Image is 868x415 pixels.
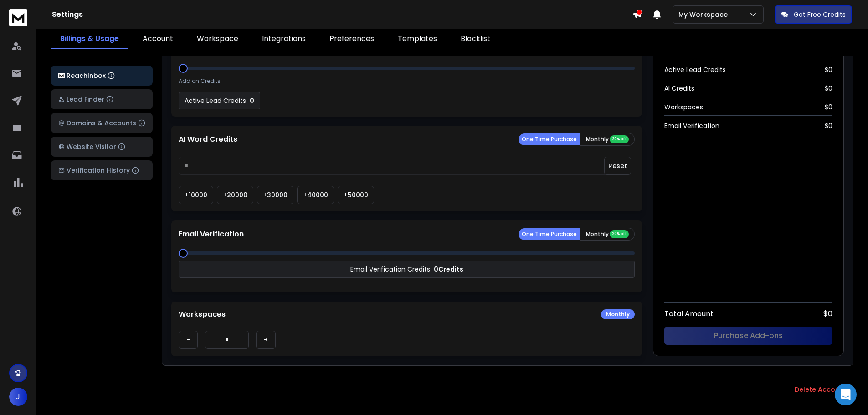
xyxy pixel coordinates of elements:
[58,73,65,79] img: logo
[664,121,719,130] span: Email Verification
[51,137,153,157] button: Website Visitor
[787,380,853,399] button: Delete Account
[9,9,27,26] img: logo
[134,30,182,49] a: Account
[51,66,153,86] button: ReachInbox
[188,30,247,49] a: Workspace
[610,230,629,238] div: 20% off
[185,96,246,105] p: Active Lead Credits
[794,10,846,19] p: Get Free Credits
[519,133,580,145] button: One Time Purchase
[678,10,731,19] p: My Workspace
[179,186,213,204] button: +10000
[179,77,221,85] p: Add on Credits
[179,134,237,145] p: AI Word Credits
[823,308,832,319] span: $ 0
[250,96,254,105] p: 0
[256,331,276,349] button: +
[320,30,383,49] a: Preferences
[257,186,293,204] button: +30000
[9,388,27,406] button: J
[664,102,703,112] span: Workspaces
[51,160,153,180] button: Verification History
[179,331,198,349] button: -
[610,135,629,143] div: 20% off
[601,309,635,319] div: Monthly
[51,113,153,133] button: Domains & Accounts
[664,308,714,319] span: Total Amount
[51,30,128,49] a: Billings & Usage
[52,9,632,20] h1: Settings
[338,186,374,204] button: +50000
[664,84,694,93] span: AI Credits
[519,228,580,240] button: One Time Purchase
[825,84,832,93] span: $ 0
[434,265,463,274] p: 0 Credits
[350,265,430,274] p: Email Verification Credits
[297,186,334,204] button: +40000
[452,30,499,49] a: Blocklist
[604,157,631,175] button: Reset
[51,89,153,109] button: Lead Finder
[217,186,253,204] button: +20000
[664,65,726,74] span: Active Lead Credits
[825,102,832,112] span: $ 0
[775,5,852,24] button: Get Free Credits
[580,228,635,241] button: Monthly 20% off
[179,309,226,320] p: Workspaces
[825,121,832,130] span: $ 0
[580,133,635,146] button: Monthly 20% off
[825,65,832,74] span: $ 0
[389,30,446,49] a: Templates
[179,229,244,240] p: Email Verification
[835,384,857,405] div: Open Intercom Messenger
[253,30,315,49] a: Integrations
